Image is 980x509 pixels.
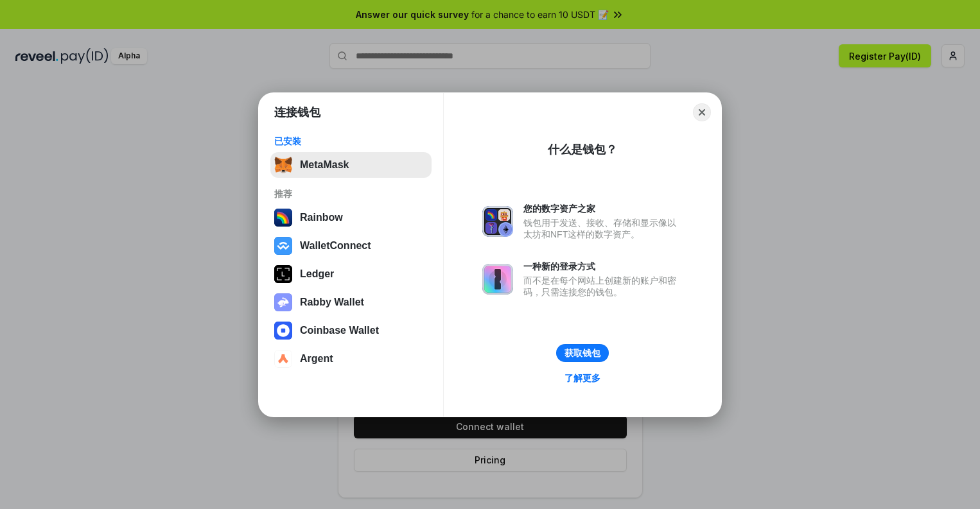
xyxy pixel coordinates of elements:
img: svg+xml,%3Csvg%20width%3D%2228%22%20height%3D%2228%22%20viewBox%3D%220%200%2028%2028%22%20fill%3D... [274,350,292,368]
button: Ledger [270,261,432,287]
div: 已安装 [274,135,428,147]
div: WalletConnect [300,240,371,252]
div: 什么是钱包？ [548,142,617,157]
div: 而不是在每个网站上创建新的账户和密码，只需连接您的钱包。 [523,275,683,298]
img: svg+xml,%3Csvg%20width%3D%2228%22%20height%3D%2228%22%20viewBox%3D%220%200%2028%2028%22%20fill%3D... [274,237,292,255]
img: svg+xml,%3Csvg%20xmlns%3D%22http%3A%2F%2Fwww.w3.org%2F2000%2Fsvg%22%20fill%3D%22none%22%20viewBox... [274,293,292,311]
img: svg+xml,%3Csvg%20fill%3D%22none%22%20height%3D%2233%22%20viewBox%3D%220%200%2035%2033%22%20width%... [274,156,292,174]
button: Close [693,103,711,121]
div: 您的数字资产之家 [523,203,683,214]
div: Argent [300,353,333,365]
button: WalletConnect [270,233,432,259]
button: 获取钱包 [556,344,609,362]
button: Rainbow [270,205,432,230]
button: MetaMask [270,152,432,178]
div: 钱包用于发送、接收、存储和显示像以太坊和NFT这样的数字资产。 [523,217,683,240]
div: Rabby Wallet [300,297,364,308]
div: 了解更多 [564,372,600,384]
button: Argent [270,346,432,372]
img: svg+xml,%3Csvg%20xmlns%3D%22http%3A%2F%2Fwww.w3.org%2F2000%2Fsvg%22%20fill%3D%22none%22%20viewBox... [482,206,513,237]
img: svg+xml,%3Csvg%20width%3D%22120%22%20height%3D%22120%22%20viewBox%3D%220%200%20120%20120%22%20fil... [274,209,292,227]
div: MetaMask [300,159,349,171]
a: 了解更多 [557,370,608,386]
h1: 连接钱包 [274,105,320,120]
div: Rainbow [300,212,343,223]
div: 推荐 [274,188,428,200]
img: svg+xml,%3Csvg%20xmlns%3D%22http%3A%2F%2Fwww.w3.org%2F2000%2Fsvg%22%20fill%3D%22none%22%20viewBox... [482,264,513,295]
div: 获取钱包 [564,347,600,359]
div: Coinbase Wallet [300,325,379,336]
div: Ledger [300,268,334,280]
button: Rabby Wallet [270,289,432,315]
button: Coinbase Wallet [270,318,432,343]
div: 一种新的登录方式 [523,261,683,272]
img: svg+xml,%3Csvg%20xmlns%3D%22http%3A%2F%2Fwww.w3.org%2F2000%2Fsvg%22%20width%3D%2228%22%20height%3... [274,265,292,283]
img: svg+xml,%3Csvg%20width%3D%2228%22%20height%3D%2228%22%20viewBox%3D%220%200%2028%2028%22%20fill%3D... [274,322,292,340]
